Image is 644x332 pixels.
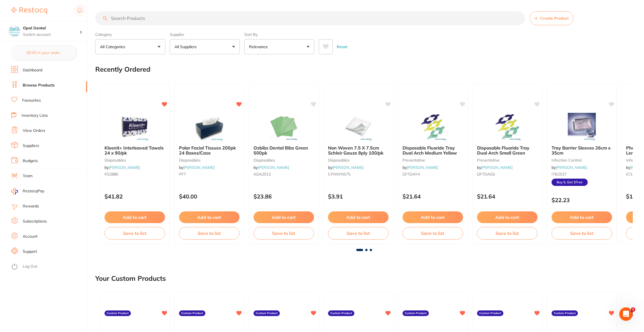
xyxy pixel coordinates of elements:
a: Account [23,234,38,239]
b: Ozbibs Dental Bibs Green 500pk [254,145,314,156]
small: DFTDAY4 [403,172,463,176]
button: Relevance [244,39,314,54]
button: All Categories [95,39,165,54]
label: Custom Product [254,310,280,316]
small: disposables [179,158,240,162]
b: Disposable Fluoride Tray Dual Arch Medium Yellow [403,145,463,156]
button: Add to cart [477,211,538,223]
button: Add to cart [104,211,165,223]
a: Browse Products [23,83,55,88]
small: preventative [403,158,463,162]
img: Non Woven 7.5 X 7.5cm Schleir Gauze 8ply 100/pk [340,113,376,141]
span: by [552,165,587,170]
small: disposables [254,158,314,162]
img: RestocqPay [11,188,18,195]
a: Team [23,173,32,179]
p: Relevance [249,44,270,50]
button: Log Out [11,262,85,271]
span: 1 [631,307,635,312]
label: Custom Product [328,310,354,316]
button: Save to list [328,227,389,239]
small: ADA2012 [254,172,314,176]
b: Non Woven 7.5 X 7.5cm Schleir Gauze 8ply 100/pk [328,145,389,156]
img: Ozbibs Dental Bibs Green 500pk [266,113,302,141]
p: $40.00 [179,193,240,200]
h2: Your Custom Products [95,275,166,282]
button: Reset [335,39,349,54]
button: Save to list [254,227,314,239]
a: [PERSON_NAME] [332,165,364,170]
a: [PERSON_NAME] [258,165,289,170]
button: Add to cart [552,211,612,223]
b: Tray Barrier Sleeves 26cm x 35cm [552,145,612,156]
label: Category [95,32,165,37]
a: [PERSON_NAME] [109,165,140,170]
p: $23.86 [254,193,314,200]
img: Polar Facial Tissues 200pk 24 Boxes/Case [191,113,227,141]
h4: Opal Dental [23,25,80,31]
b: Polar Facial Tissues 200pk 24 Boxes/Case [179,145,240,156]
span: by [254,165,289,170]
a: Subscriptions [23,219,47,224]
button: Add to cart [179,211,240,223]
a: Support [23,249,37,254]
button: Save to list [552,227,612,239]
button: Create Product [530,11,573,25]
img: Restocq Logo [11,7,47,14]
p: $21.64 [477,193,538,200]
button: Save to list [403,227,463,239]
a: [PERSON_NAME] [183,165,215,170]
button: Add to cart [254,211,314,223]
small: disposables [104,158,165,162]
small: disposables [328,158,389,162]
span: by [328,165,364,170]
a: RestocqPay [11,188,44,195]
p: $22.23 [552,197,612,203]
img: Tray Barrier Sleeves 26cm x 35cm [564,113,600,141]
label: Supplier [170,32,240,37]
button: Save to list [179,227,240,239]
p: Switch account [23,32,80,38]
p: All Categories [100,44,127,50]
small: PFT [179,172,240,176]
small: preventative [477,158,538,162]
a: Favourites [22,98,41,103]
button: Save to list [477,227,538,239]
h2: Recently Ordered [95,66,150,73]
label: Sort By [244,32,314,37]
small: infection control [552,158,612,162]
small: ITB2027 [552,172,612,176]
p: $41.82 [104,193,165,200]
small: DFTDAG5 [477,172,538,176]
a: Suppliers [23,143,39,149]
img: Opal Dental [9,26,20,37]
a: Log Out [23,264,37,269]
button: $0.00 in your order [11,46,76,59]
span: by [104,165,140,170]
a: Budgets [23,158,38,164]
p: $21.64 [403,193,463,200]
a: Restocq Logo [11,4,47,17]
button: All Suppliers [170,39,240,54]
a: View Orders [23,128,45,134]
b: Disposable Fluoride Tray Dual Arch Small Green [477,145,538,156]
a: [PERSON_NAME] [556,165,587,170]
span: Buy 5, Get 1 Free [552,179,588,186]
a: [PERSON_NAME] [407,165,438,170]
a: [PERSON_NAME] [481,165,513,170]
label: Custom Product [403,310,429,316]
iframe: Intercom live chat [619,307,633,321]
small: CPNWNS75 [328,172,389,176]
button: Save to list [104,227,165,239]
a: Dashboard [23,67,42,73]
img: Disposable Fluoride Tray Dual Arch Medium Yellow [415,113,451,141]
img: Kleenit+ Interleaved Towels 24 x 90/pk [117,113,153,141]
p: $3.91 [328,193,389,200]
span: Create Product [540,16,569,20]
input: Search Products [95,11,525,25]
span: by [403,165,438,170]
label: Custom Product [552,310,578,316]
a: Rewards [23,204,39,209]
p: All Suppliers [175,44,199,50]
button: Add to cart [403,211,463,223]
